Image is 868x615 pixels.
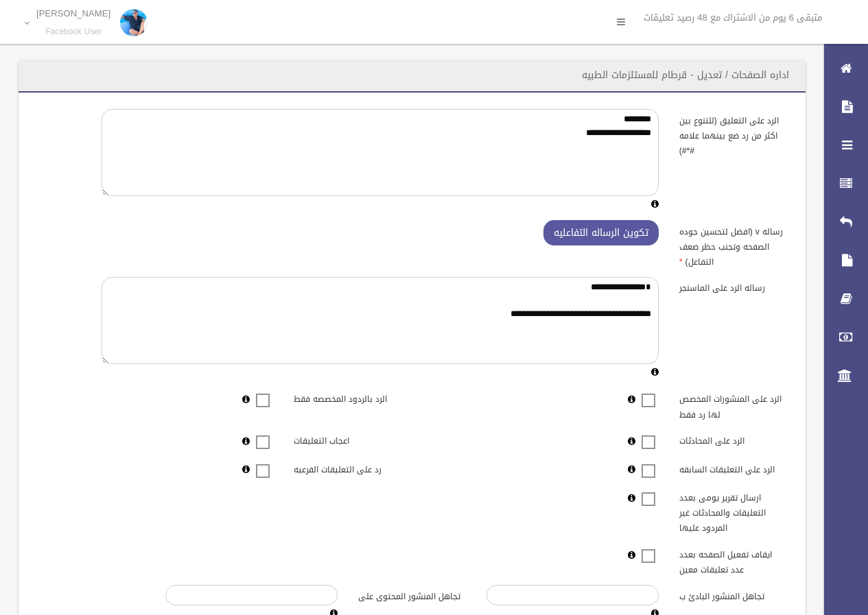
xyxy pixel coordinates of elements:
[669,109,797,158] label: الرد على التعليق (للتنوع بين اكثر من رد ضع بينهما علامه #*#)
[669,388,797,422] label: الرد على المنشورات المخصص لها رد فقط
[543,220,659,245] button: تكوين الرساله التفاعليه
[669,458,797,477] label: الرد على التعليقات السابقه
[283,458,412,477] label: رد على التعليقات الفرعيه
[36,27,110,37] small: Facebook User
[669,277,797,296] label: رساله الرد على الماسنجر
[669,430,797,449] label: الرد على المحادثات
[669,220,797,269] label: رساله v (افضل لتحسين جوده الصفحه وتجنب حظر ضعف التفاعل)
[669,544,797,578] label: ايقاف تفعيل الصفحه بعدد عدد تعليقات معين
[669,585,797,604] label: تجاهل المنشور البادئ ب
[283,430,412,449] label: اعجاب التعليقات
[669,487,797,536] label: ارسال تقرير يومى بعدد التعليقات والمحادثات غير المردود عليها
[36,8,110,19] p: [PERSON_NAME]
[348,585,476,604] label: تجاهل المنشور المحتوى على
[283,388,412,407] label: الرد بالردود المخصصه فقط
[565,62,806,88] header: اداره الصفحات / تعديل - قرطام للمستلزمات الطبيه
